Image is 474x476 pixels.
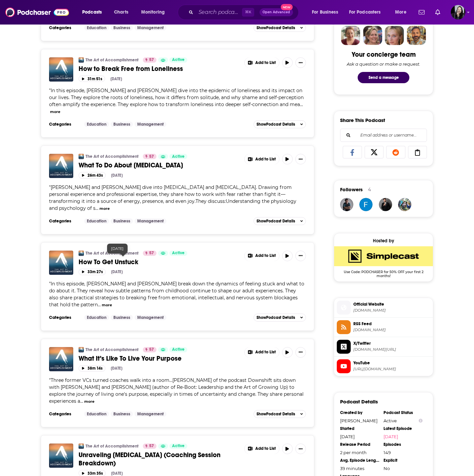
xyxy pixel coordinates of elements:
div: Active [384,418,423,423]
div: [PERSON_NAME] [340,418,379,423]
div: Ask a question or make a request. [347,61,420,67]
div: [DATE] [107,244,128,254]
div: Explicit [384,458,423,463]
div: 39 minutes [340,466,379,471]
a: 57 [143,154,156,159]
button: Show More Button [245,251,279,261]
span: twitter.com/artofaccomp [353,347,430,352]
span: Show Podcast Details [257,122,295,127]
a: Active [169,154,187,159]
span: " [49,184,296,211]
a: Active [169,251,187,256]
div: 2 per month [340,450,379,455]
button: ShowPodcast Details [254,410,306,418]
button: Send a message [358,72,409,83]
button: open menu [390,7,415,18]
button: Show More Button [245,347,279,358]
a: Show notifications dropdown [416,7,427,18]
button: ShowPodcast Details [254,217,306,225]
a: YouTube[URL][DOMAIN_NAME] [337,359,430,373]
button: ShowPodcast Details [254,120,306,128]
div: Started [340,426,379,431]
img: How To Get Unstuck [49,251,73,275]
a: Official Website[DOMAIN_NAME] [337,301,430,315]
span: In this episode, [PERSON_NAME] and [PERSON_NAME] dive into the epidemic of loneliness and its imp... [49,88,304,107]
span: ... [80,398,83,404]
div: Latest Episode [384,426,423,431]
span: [PERSON_NAME] and [PERSON_NAME] dive into [MEDICAL_DATA] and [MEDICAL_DATA]. Drawing from persona... [49,184,296,211]
div: Episodes [384,442,423,447]
span: " [49,88,304,107]
input: Email address or username... [346,129,421,142]
span: For Podcasters [349,8,381,17]
span: Active [172,443,185,449]
button: Show Info [419,418,423,423]
a: The Art of Accomplishment [86,444,139,449]
a: Business [111,122,133,127]
div: [DATE] [340,434,379,439]
span: Add to List [255,157,276,162]
a: Education [84,122,109,127]
img: The Art of Accomplishment [79,347,84,352]
a: Management [135,315,166,320]
span: 57 [149,153,154,160]
span: What It’s Like To Live Your Purpose [79,354,182,363]
a: Business [111,218,133,224]
a: Unraveling [MEDICAL_DATA] (Coaching Session Breakdown) [79,451,240,467]
span: artofaccomplishment.com [353,308,430,313]
a: Podchaser - Follow, Share and Rate Podcasts [5,6,69,19]
a: The Art of Accomplishment [79,444,84,449]
span: 57 [149,346,154,353]
div: Avg. Episode Length [340,458,379,463]
span: More [395,8,406,17]
img: The Art of Accomplishment [79,154,84,159]
span: Add to List [255,446,276,451]
button: Show More Button [295,444,306,454]
a: The Art of Accomplishment [86,154,139,159]
img: The Art of Accomplishment [79,57,84,63]
div: Search podcasts, credits, & more... [184,5,305,20]
span: Monitoring [141,8,165,17]
span: Active [172,153,185,160]
h3: Categories [49,411,79,417]
span: In this episode, [PERSON_NAME] and [PERSON_NAME] break down the dynamics of feeling stuck and wha... [49,281,304,308]
div: Search followers [340,129,427,142]
img: Unraveling Procrastination (Coaching Session Breakdown) [49,444,73,468]
span: Followers [340,186,363,193]
span: How to Break Free from Loneliness [79,65,183,73]
img: How to Break Free from Loneliness [49,57,73,82]
img: SimpleCast Deal: Use Code: PODCHASER for 50% OFF your first 2 months! [334,246,433,266]
a: JohirMia [379,198,392,211]
img: What It’s Like To Live Your Purpose [49,347,73,371]
a: What To Do About [MEDICAL_DATA] [79,161,240,169]
button: open menu [78,7,110,18]
a: Active [169,57,187,63]
span: For Business [312,8,338,17]
a: Active [169,347,187,352]
img: Sydney Profile [341,26,360,45]
span: Podcasts [82,8,102,17]
button: open menu [345,7,390,18]
span: ... [95,205,98,211]
img: normanchella [340,198,353,211]
button: Show More Button [295,154,306,164]
span: Open Advanced [263,11,290,14]
h3: Share This Podcast [340,117,385,123]
div: 149 [384,450,423,455]
img: francis.janssen [359,198,373,211]
img: What To Do About Stage Fright [49,154,73,178]
span: 57 [149,443,154,449]
a: How To Get Unstuck [79,258,240,266]
a: Share on Facebook [343,146,362,158]
a: Show notifications dropdown [433,7,443,18]
div: Your concierge team [352,50,416,59]
div: Hosted by [334,238,433,244]
button: more [102,302,112,308]
span: Show Podcast Details [257,26,295,30]
a: Share on Reddit [386,146,405,158]
a: Education [84,315,109,320]
img: Jon Profile [407,26,426,45]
